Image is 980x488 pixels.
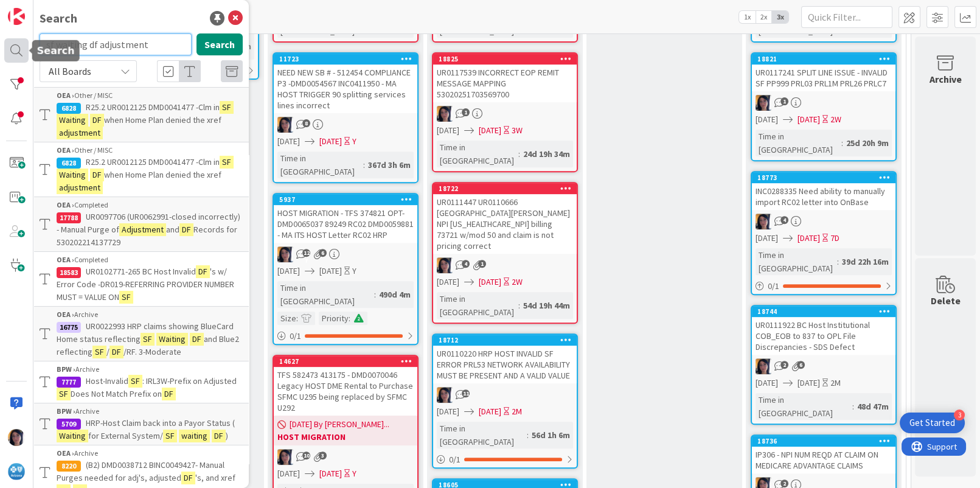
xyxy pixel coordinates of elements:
div: Completed [57,254,243,265]
div: 14627 [274,356,417,367]
span: 4 [780,216,788,224]
div: 18722 [439,184,577,193]
div: HOST MIGRATION - TFS 374821 OPT-DMD0065037 89249 RC02 DMD0059881 - MA ITS HOST Letter RC02 HRP [274,205,417,243]
span: : IRL3W-Prefix on Adjusted [142,375,237,386]
span: R25.2 UR0012125 DMD0041477 -Clm in [86,156,220,167]
div: Completed [57,200,243,211]
a: 18773INC0288335 Need ability to manually import RC02 letter into OnBaseTC[DATE][DATE]7DTime in [G... [751,171,897,295]
a: OEA ›Completed18583UR0102771-265 BC Host InvalidDF's w/ Error Code -DR019-REFERRING PROVIDER NUMB... [33,252,249,306]
div: 3 [954,410,965,420]
span: 1 [478,260,486,268]
div: 367d 3h 6m [365,158,414,172]
div: TC [274,117,417,133]
span: R25.2 UR0012125 DMD0041477 -Clm in [86,102,220,113]
div: 39d 22h 16m [839,255,892,268]
span: 2 [780,361,788,369]
span: All Boards [49,65,91,77]
span: 1 [462,108,470,116]
div: UR0117539 INCORRECT EOP REMIT MESSAGE MAPPING 53020251703569700 [433,64,577,102]
div: IP306 - NPI NUM REQD AT CLAIM ON MEDICARE ADVANTAGE CLAIMS [752,447,895,473]
div: 18825 [433,54,577,64]
div: 18744 [757,307,895,316]
div: 18736IP306 - NPI NUM REQD AT CLAIM ON MEDICARE ADVANTAGE CLAIMS [752,436,895,473]
div: TC [274,246,417,262]
div: Archive [57,406,243,417]
mark: DF [162,388,176,400]
mark: SF [119,291,133,304]
div: 18712 [433,335,577,346]
div: 14627TFS 582473 413175 - DMD0070046 Legacy HOST DME Rental to Purchase SFMC U295 being replaced b... [274,356,417,416]
span: [DATE] [437,124,459,137]
div: UR0117241 SPLIT LINE ISSUE - INVALID SF PP999 PRL03 PRL1M PRL26 PRLC7 [752,64,895,91]
div: 6828 [57,103,81,114]
div: 18722UR0111447 UR0110666 [GEOGRAPHIC_DATA][PERSON_NAME] NPI [US_HEALTHCARE_NPI] billing 73721 w/m... [433,183,577,254]
div: 5937 [279,195,417,204]
div: TC [433,257,577,273]
span: : [296,312,298,325]
span: for External System/ [88,430,163,441]
mark: DF [179,223,193,236]
b: OEA › [57,91,74,100]
div: TC [433,387,577,403]
span: (B2) DMD0038712 BINC0049427- Manual Purges needed for adj's, adjusted [57,459,224,483]
mark: SF [220,156,234,169]
mark: DF [90,114,104,127]
span: [DATE] [319,135,342,148]
div: 18736 [757,437,895,445]
div: Time in [GEOGRAPHIC_DATA] [277,281,374,308]
span: 's w/ Error Code -DR019-REFERRING PROVIDER NUMBER MUST = VALUE ON [57,266,234,302]
mark: Waiting [57,114,88,127]
span: : [363,158,365,172]
span: [DATE] [479,276,501,288]
span: [DATE] [319,467,342,480]
mark: Adjustment [119,223,166,236]
div: 16775 [57,322,81,333]
img: Visit kanbanzone.com [8,8,25,25]
span: 11 [462,389,470,397]
b: HOST MIGRATION [277,431,414,443]
div: Delete [931,293,961,308]
span: 6 [797,361,805,369]
span: : [852,400,854,413]
a: BPW ›Archive7777Host-InvalidSF: IRL3W-Prefix on AdjustedSFDoes Not Match Prefix onDF [33,361,249,403]
span: [DATE] [479,405,501,418]
mark: adjustment [57,181,103,194]
span: Host-Invalid [86,375,128,386]
span: 6 [319,249,327,257]
span: [DATE] [798,113,820,126]
div: 56d 1h 6m [529,428,573,442]
b: BPW › [57,364,75,374]
div: Y [352,467,356,480]
mark: DF [196,265,210,278]
img: TC [437,106,453,122]
div: Time in [GEOGRAPHIC_DATA] [756,130,841,156]
div: 0/1 [433,452,577,467]
img: TC [277,117,293,133]
b: OEA › [57,255,74,264]
span: [DATE] By [PERSON_NAME]... [290,418,389,431]
div: 18773 [752,172,895,183]
span: : [349,312,350,325]
div: TC [752,95,895,111]
div: 5937HOST MIGRATION - TFS 374821 OPT-DMD0065037 89249 RC02 DMD0059881 - MA ITS HOST Letter RC02 HRP [274,194,417,243]
mark: SF [163,430,177,442]
div: Time in [GEOGRAPHIC_DATA] [437,141,518,167]
span: [DATE] [437,405,459,418]
div: 2M [512,405,522,418]
div: Archive [57,309,243,320]
div: 18722 [433,183,577,194]
div: 18773INC0288335 Need ability to manually import RC02 letter into OnBase [752,172,895,210]
span: : [518,147,520,161]
span: Does Not Match Prefix on [71,388,162,399]
div: 0/1 [274,329,417,344]
span: [DATE] [437,276,459,288]
a: 18744UR0111922 BC Host Institutional COB_EOB to 837 to OPL File Discrepancies - SDS DefectTC[DATE... [751,305,897,425]
img: avatar [8,463,25,480]
div: 18744 [752,306,895,317]
div: 18821 [757,55,895,63]
span: 0 / 1 [449,453,460,466]
b: OEA › [57,448,74,458]
div: Search [40,9,77,27]
span: : [841,136,843,150]
span: [DATE] [798,232,820,245]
